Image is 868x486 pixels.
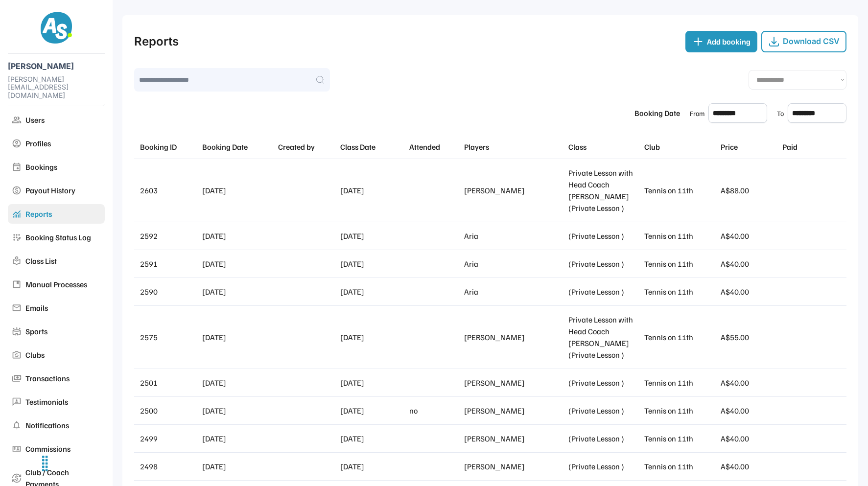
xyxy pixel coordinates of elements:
[568,286,640,298] div: (Private Lesson )
[644,377,716,389] div: Tennis on 11th
[278,141,336,153] div: Created by
[202,377,274,389] div: [DATE]
[644,185,716,196] div: Tennis on 11th
[464,405,564,417] div: [PERSON_NAME]
[464,230,564,242] div: Aria
[140,331,198,343] div: 2575
[721,185,779,196] div: A$88.00
[568,377,640,389] div: (Private Lesson )
[634,107,680,119] div: Booking Date
[409,141,460,153] div: Attended
[25,349,101,361] div: Clubs
[12,279,22,289] img: developer_guide_24dp_909090_FILL0_wght400_GRAD0_opsz24.svg
[25,185,101,196] div: Payout History
[12,232,22,242] img: app_registration_24dp_909090_FILL0_wght400_GRAD0_opsz24.svg
[202,141,274,153] div: Booking Date
[140,286,198,298] div: 2590
[140,230,198,242] div: 2592
[12,326,22,336] img: stadium_24dp_909090_FILL0_wght400_GRAD0_opsz24.svg
[568,314,640,361] div: Private Lesson with Head Coach [PERSON_NAME] (Private Lesson )
[25,255,101,267] div: Class List
[202,258,274,270] div: [DATE]
[340,185,405,196] div: [DATE]
[25,396,101,408] div: Testimonials
[644,433,716,444] div: Tennis on 11th
[721,141,779,153] div: Price
[644,258,716,270] div: Tennis on 11th
[25,138,101,149] div: Profiles
[12,162,22,172] img: event_24dp_909090_FILL0_wght400_GRAD0_opsz24.svg
[140,258,198,270] div: 2591
[25,278,101,290] div: Manual Processes
[721,461,779,472] div: A$40.00
[12,350,22,360] img: party_mode_24dp_909090_FILL0_wght400_GRAD0_opsz24.svg
[721,230,779,242] div: A$40.00
[464,141,564,153] div: Players
[140,405,198,417] div: 2500
[464,286,564,298] div: Aria
[568,461,640,472] div: (Private Lesson )
[340,258,405,270] div: [DATE]
[340,141,405,153] div: Class Date
[25,372,101,384] div: Transactions
[12,209,22,219] img: monitoring_24dp_2596BE_FILL0_wght400_GRAD0_opsz24.svg
[140,141,198,153] div: Booking ID
[340,405,405,417] div: [DATE]
[25,419,101,431] div: Notifications
[464,258,564,270] div: Aria
[25,208,101,220] div: Reports
[340,433,405,444] div: [DATE]
[721,405,779,417] div: A$40.00
[644,141,716,153] div: Club
[644,230,716,242] div: Tennis on 11th
[134,33,179,50] div: Reports
[464,377,564,389] div: [PERSON_NAME]
[25,114,101,126] div: Users
[12,139,22,148] img: account_circle_24dp_909090_FILL0_wght400_GRAD0_opsz24.svg
[202,405,274,417] div: [DATE]
[721,377,779,389] div: A$40.00
[568,433,640,444] div: (Private Lesson )
[12,373,22,383] img: payments_24dp_909090_FILL0_wght400_GRAD0_opsz24.svg
[140,461,198,472] div: 2498
[783,37,840,46] div: Download CSV
[568,405,640,417] div: (Private Lesson )
[568,141,640,153] div: Class
[721,433,779,444] div: A$40.00
[8,75,105,100] div: [PERSON_NAME][EMAIL_ADDRESS][DOMAIN_NAME]
[340,230,405,242] div: [DATE]
[12,303,22,313] img: mail_24dp_909090_FILL0_wght400_GRAD0_opsz24.svg
[464,331,564,343] div: [PERSON_NAME]
[202,461,274,472] div: [DATE]
[202,230,274,242] div: [DATE]
[12,256,22,266] img: local_library_24dp_909090_FILL0_wght400_GRAD0_opsz24.svg
[409,405,460,417] div: no
[12,397,22,407] img: 3p_24dp_909090_FILL0_wght400_GRAD0_opsz24.svg
[25,325,101,337] div: Sports
[644,331,716,343] div: Tennis on 11th
[644,405,716,417] div: Tennis on 11th
[721,331,779,343] div: A$55.00
[340,286,405,298] div: [DATE]
[340,377,405,389] div: [DATE]
[464,185,564,196] div: [PERSON_NAME]
[644,461,716,472] div: Tennis on 11th
[707,36,751,47] div: Add booking
[25,443,101,455] div: Commissions
[41,12,72,44] img: AS-100x100%402x.png
[202,331,274,343] div: [DATE]
[690,108,704,118] div: From
[140,377,198,389] div: 2501
[464,433,564,444] div: [PERSON_NAME]
[464,461,564,472] div: [PERSON_NAME]
[8,62,105,71] div: [PERSON_NAME]
[340,461,405,472] div: [DATE]
[568,230,640,242] div: (Private Lesson )
[721,286,779,298] div: A$40.00
[777,108,784,118] div: To
[568,167,640,214] div: Private Lesson with Head Coach [PERSON_NAME] (Private Lesson )
[202,433,274,444] div: [DATE]
[25,231,101,243] div: Booking Status Log
[644,286,716,298] div: Tennis on 11th
[721,258,779,270] div: A$40.00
